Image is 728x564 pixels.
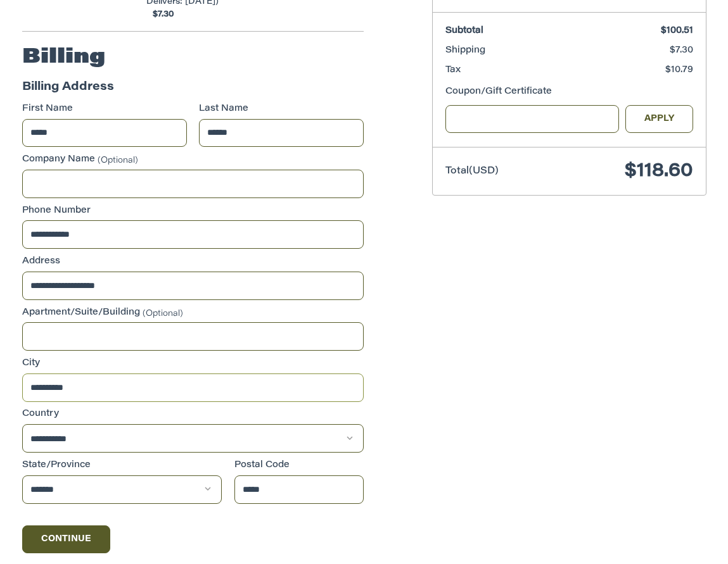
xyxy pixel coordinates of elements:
button: Apply [625,105,694,134]
label: First Name [22,103,187,116]
span: $7.30 [670,46,693,55]
span: Total (USD) [445,166,499,176]
label: Postal Code [234,459,364,472]
legend: Billing Address [22,79,114,103]
label: Country [22,408,364,421]
label: City [22,357,364,370]
span: $100.51 [661,27,693,35]
span: $10.79 [665,66,693,75]
span: Tax [445,66,461,75]
input: Gift Certificate or Coupon Code [445,105,619,134]
label: Address [22,255,364,268]
label: Last Name [199,103,364,116]
small: (Optional) [98,156,138,165]
span: $7.30 [146,8,174,21]
span: Subtotal [445,27,483,35]
span: $118.60 [625,162,693,181]
label: Phone Number [22,204,364,218]
label: Apartment/Suite/Building [22,306,364,320]
span: Shipping [445,46,485,55]
label: Company Name [22,153,364,166]
h2: Billing [22,45,105,70]
small: (Optional) [143,309,183,317]
button: Continue [22,525,111,553]
label: State/Province [22,459,222,472]
div: Coupon/Gift Certificate [445,85,694,99]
